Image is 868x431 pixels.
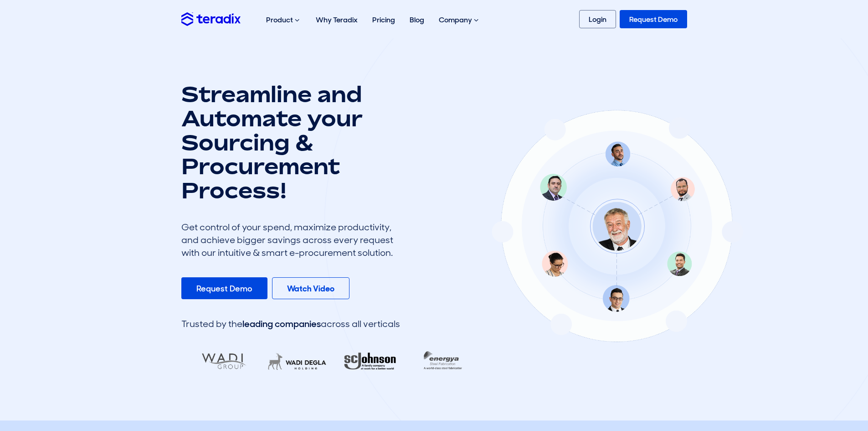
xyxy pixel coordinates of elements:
[181,317,400,330] div: Trusted by the across all verticals
[259,5,308,35] div: Product
[181,221,400,259] div: Get control of your spend, maximize productivity, and achieve bigger savings across every request...
[308,5,365,34] a: Why Teradix
[431,5,488,35] div: Company
[333,347,407,376] img: RA
[579,10,616,28] a: Login
[287,283,334,294] b: Watch Video
[365,5,402,34] a: Pricing
[181,12,241,26] img: Teradix logo
[242,318,321,330] span: leading companies
[181,82,400,203] h1: Streamline and Automate your Sourcing & Procurement Process!
[620,10,687,28] a: Request Demo
[272,277,349,299] a: Watch Video
[181,277,267,299] a: Request Demo
[402,5,431,34] a: Blog
[260,347,334,376] img: LifeMakers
